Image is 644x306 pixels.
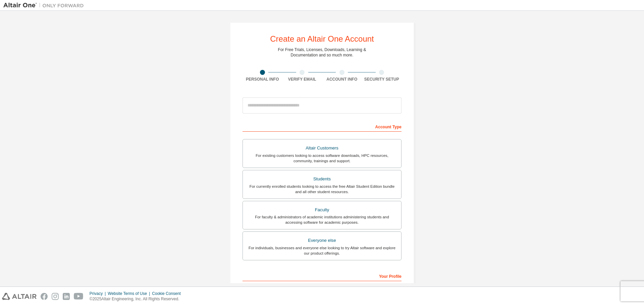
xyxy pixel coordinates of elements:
div: For currently enrolled students looking to access the free Altair Student Edition bundle and all ... [247,184,397,194]
div: For individuals, businesses and everyone else looking to try Altair software and explore our prod... [247,245,397,256]
img: altair_logo.svg [2,293,37,300]
div: Privacy [90,291,108,296]
div: Altair Customers [247,143,397,153]
div: For Free Trials, Licenses, Downloads, Learning & Documentation and so much more. [278,47,366,58]
img: instagram.svg [52,293,59,300]
div: Security Setup [362,77,402,82]
div: Faculty [247,205,397,215]
div: Students [247,174,397,184]
div: For existing customers looking to access software downloads, HPC resources, community, trainings ... [247,153,397,164]
p: © 2025 Altair Engineering, Inc. All Rights Reserved. [90,296,185,302]
div: Create an Altair One Account [270,35,374,43]
div: Verify Email [282,77,322,82]
img: facebook.svg [41,293,48,300]
div: For faculty & administrators of academic institutions administering students and accessing softwa... [247,214,397,225]
div: Cookie Consent [152,291,184,296]
img: Altair One [3,2,87,9]
div: Website Terms of Use [108,291,152,296]
img: linkedin.svg [63,293,70,300]
div: Everyone else [247,236,397,245]
div: Personal Info [243,77,282,82]
div: Your Profile [243,270,401,281]
img: youtube.svg [74,293,84,300]
div: Account Type [243,121,401,132]
div: Account Info [322,77,362,82]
